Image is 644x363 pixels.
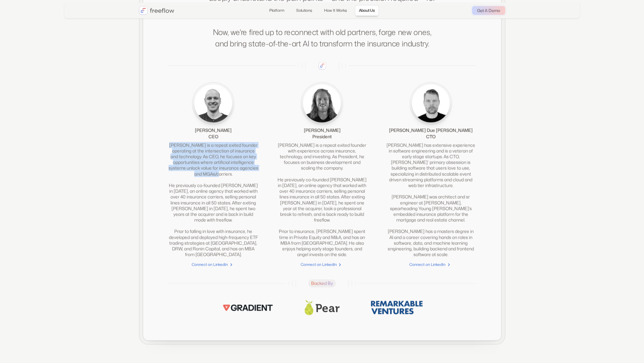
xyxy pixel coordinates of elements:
[169,142,258,258] div: [PERSON_NAME] is a repeat exited founder operating at the intersection of insurance and technolog...
[277,142,367,258] div: [PERSON_NAME] is a repeat exited founder with experience across insurance, technology, and invest...
[208,133,218,140] div: CEO
[303,127,340,133] div: [PERSON_NAME]
[355,5,379,16] a: About Us
[386,261,475,268] a: Connect on LinkedIn
[309,279,335,287] span: Backed By
[426,133,436,140] div: CTO
[320,5,351,16] a: How It Works
[195,127,232,133] div: [PERSON_NAME]
[292,5,316,16] a: Solutions
[312,133,332,140] div: President
[265,5,288,16] a: Platform
[277,261,367,268] a: Connect on LinkedIn
[409,261,445,268] div: Connect on LinkedIn
[300,261,336,268] div: Connect on LinkedIn
[169,261,258,268] a: Connect on LinkedIn
[139,6,174,15] a: home
[472,6,505,15] a: Get A Demo
[192,261,228,268] div: Connect on LinkedIn
[389,127,473,133] div: [PERSON_NAME] Due [PERSON_NAME]
[386,142,475,258] div: [PERSON_NAME] has extensive experience in software engineering and is a veteran of early stage st...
